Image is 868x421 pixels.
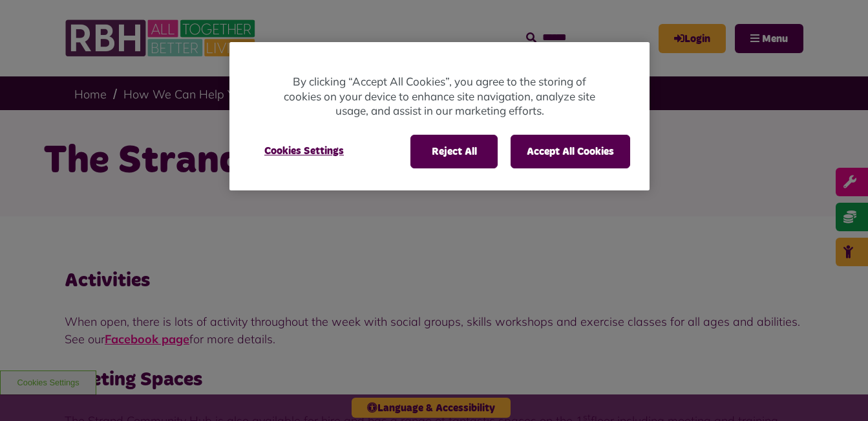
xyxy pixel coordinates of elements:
button: Cookies Settings [249,135,359,167]
button: Reject All [410,135,498,168]
div: Privacy [229,42,650,190]
div: Cookie banner [229,42,650,190]
button: Accept All Cookies [511,135,630,168]
p: By clicking “Accept All Cookies”, you agree to the storing of cookies on your device to enhance s... [281,74,598,119]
